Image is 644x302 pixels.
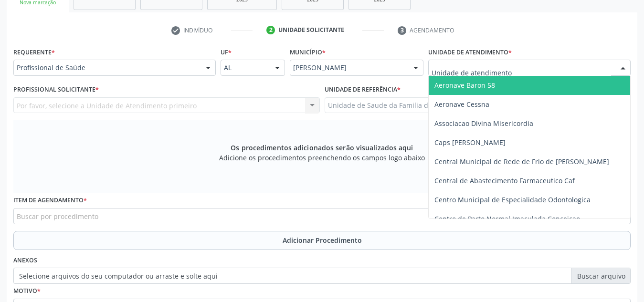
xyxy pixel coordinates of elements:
span: Central de Abastecimento Farmaceutico Caf [434,176,575,185]
span: [PERSON_NAME] [293,63,404,73]
label: Município [290,45,326,60]
span: Associacao Divina Misericordia [434,119,533,128]
span: Adicionar Procedimento [283,235,362,245]
span: Aeronave Baron 58 [434,81,495,90]
input: Unidade de atendimento [432,63,611,82]
span: Os procedimentos adicionados serão visualizados aqui [231,143,413,153]
label: Requerente [13,45,55,60]
div: Unidade solicitante [278,26,344,34]
span: Aeronave Cessna [434,100,489,109]
label: Anexos [13,253,37,268]
label: Unidade de atendimento [428,45,512,60]
div: 2 [266,26,275,34]
label: Profissional Solicitante [13,83,99,97]
label: Unidade de referência [325,83,401,97]
label: UF [221,45,232,60]
span: Centro Municipal de Especialidade Odontologica [434,195,591,204]
span: Buscar por procedimento [17,211,98,221]
span: Adicione os procedimentos preenchendo os campos logo abaixo [219,153,425,163]
span: Profissional de Saúde [17,63,196,73]
span: AL [224,63,265,73]
button: Adicionar Procedimento [13,231,631,250]
span: Caps [PERSON_NAME] [434,138,506,147]
span: Centro de Parto Normal Imaculada Conceicao [434,214,580,223]
span: Central Municipal de Rede de Frio de [PERSON_NAME] [434,157,609,166]
label: Item de agendamento [13,193,87,208]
